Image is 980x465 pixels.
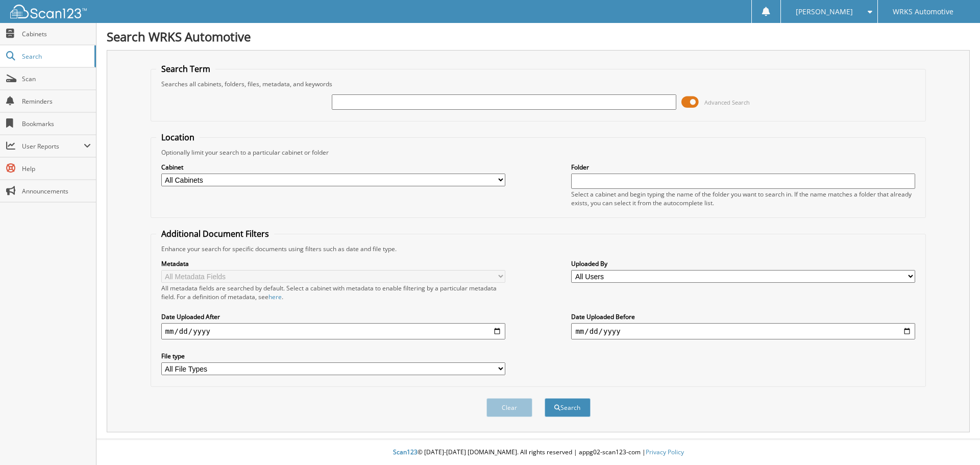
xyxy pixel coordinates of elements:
[10,5,87,18] img: scan123-logo-white.svg
[22,164,91,173] span: Help
[96,440,980,465] div: © [DATE]-[DATE] [DOMAIN_NAME]. All rights reserved | appg02-scan123-com |
[156,63,215,75] legend: Search Term
[161,352,505,360] label: File type
[571,259,915,268] label: Uploaded By
[161,323,505,339] input: start
[571,190,915,207] div: Select a cabinet and begin typing the name of the folder you want to search in. If the name match...
[156,244,921,253] div: Enhance your search for specific documents using filters such as date and file type.
[156,80,921,88] div: Searches all cabinets, folders, files, metadata, and keywords
[704,99,750,106] span: Advanced Search
[156,228,274,239] legend: Additional Document Filters
[893,9,953,15] span: WRKS Automotive
[646,448,684,456] a: Privacy Policy
[161,284,505,301] div: All metadata fields are searched by default. Select a cabinet with metadata to enable filtering b...
[107,28,970,45] h1: Search WRKS Automotive
[22,187,91,195] span: Announcements
[161,312,505,321] label: Date Uploaded After
[571,163,915,172] label: Folder
[161,163,505,172] label: Cabinet
[22,75,91,83] span: Scan
[571,323,915,339] input: end
[393,448,418,456] span: Scan123
[22,119,91,128] span: Bookmarks
[571,312,915,321] label: Date Uploaded Before
[156,132,200,143] legend: Location
[545,398,591,417] button: Search
[22,52,89,61] span: Search
[22,142,84,151] span: User Reports
[161,259,505,268] label: Metadata
[156,148,921,157] div: Optionally limit your search to a particular cabinet or folder
[486,398,532,417] button: Clear
[22,97,91,106] span: Reminders
[268,292,282,301] a: here
[796,9,853,15] span: [PERSON_NAME]
[22,30,91,38] span: Cabinets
